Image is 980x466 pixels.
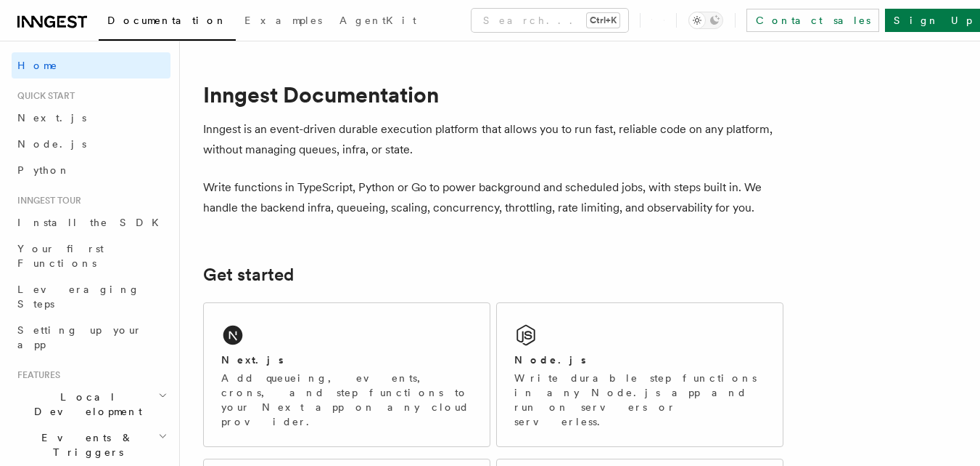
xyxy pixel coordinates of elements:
[244,15,322,26] span: Examples
[17,164,70,176] span: Python
[17,284,140,310] span: Leveraging Steps
[203,265,294,285] a: Get started
[688,12,723,29] button: Toggle dark mode
[514,371,765,429] p: Write durable step functions in any Node.js app and run on servers or serverless.
[587,13,619,28] kbd: Ctrl+K
[12,195,81,206] span: Inngest tour
[17,243,104,269] span: Your first Functions
[12,236,170,276] a: Your first Functions
[331,4,425,39] a: AgentKit
[12,425,170,465] button: Events & Triggers
[12,131,170,157] a: Node.js
[514,353,586,367] h2: Node.js
[12,369,60,381] span: Features
[12,105,170,131] a: Next.js
[12,276,170,317] a: Leveraging Steps
[12,90,75,102] span: Quick start
[107,15,227,26] span: Documentation
[472,9,628,32] button: Search...Ctrl+K
[746,9,879,32] a: Contact sales
[12,317,170,358] a: Setting up your app
[203,302,490,447] a: Next.jsAdd queueing, events, crons, and step functions to your Next app on any cloud provider.
[203,81,783,108] h1: Inngest Documentation
[17,138,86,150] span: Node.js
[236,4,331,39] a: Examples
[221,353,284,367] h2: Next.js
[221,371,472,429] p: Add queueing, events, crons, and step functions to your Next app on any cloud provider.
[203,119,783,160] p: Inngest is an event-driven durable execution platform that allows you to run fast, reliable code ...
[12,157,170,183] a: Python
[17,58,58,73] span: Home
[12,390,158,419] span: Local Development
[496,302,783,447] a: Node.jsWrite durable step functions in any Node.js app and run on servers or serverless.
[12,209,170,236] a: Install the SDK
[17,217,168,228] span: Install the SDK
[12,52,170,79] a: Home
[99,4,236,41] a: Documentation
[12,430,158,459] span: Events & Triggers
[339,15,416,26] span: AgentKit
[12,384,170,425] button: Local Development
[17,112,86,124] span: Next.js
[17,324,142,350] span: Setting up your app
[203,177,783,218] p: Write functions in TypeScript, Python or Go to power background and scheduled jobs, with steps bu...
